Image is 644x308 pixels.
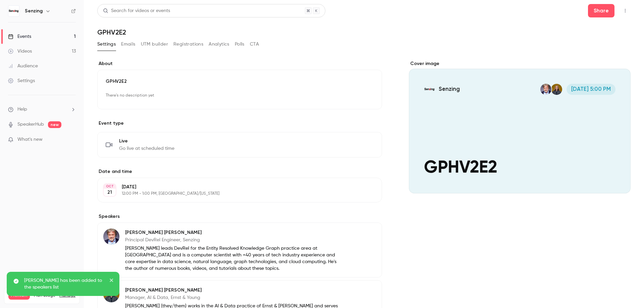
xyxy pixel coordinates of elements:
[8,48,32,55] div: Videos
[409,60,631,193] section: Cover image
[125,287,338,294] p: [PERSON_NAME] [PERSON_NAME]
[250,39,259,50] button: CTA
[97,39,116,50] button: Settings
[125,237,338,243] p: Principal DevRel Engineer, Senzing
[97,213,382,220] label: Speakers
[68,137,76,143] iframe: Noticeable Trigger
[109,277,114,285] button: close
[25,8,43,14] h6: Senzing
[119,145,174,152] span: Go live at scheduled time
[17,106,27,113] span: Help
[409,60,631,67] label: Cover image
[106,78,374,85] p: GPHV2E2
[122,191,346,196] p: 12:00 PM - 1:00 PM, [GEOGRAPHIC_DATA]/[US_STATE]
[122,184,346,190] p: [DATE]
[173,39,203,50] button: Registrations
[8,63,38,69] div: Audience
[97,28,631,36] h1: GPHV2E2
[106,90,374,101] p: There's no description yet
[141,39,168,50] button: UTM builder
[17,136,43,143] span: What's new
[8,77,35,84] div: Settings
[235,39,245,50] button: Polls
[107,189,112,196] p: 21
[8,106,76,113] li: help-dropdown-opener
[97,120,382,127] p: Event type
[125,245,338,272] p: [PERSON_NAME] leads DevRel for the Entity Resolved Knowledge Graph practice area at [GEOGRAPHIC_D...
[48,121,61,128] span: new
[104,184,116,189] div: OCT
[103,229,119,245] img: Paco Nathan
[209,39,229,50] button: Analytics
[103,7,170,14] div: Search for videos or events
[8,33,31,40] div: Events
[121,39,135,50] button: Emails
[17,121,44,128] a: SpeakerHub
[119,138,174,144] span: Live
[588,4,614,17] button: Share
[125,229,338,236] p: [PERSON_NAME] [PERSON_NAME]
[97,60,382,67] label: About
[97,168,382,175] label: Date and time
[8,6,19,16] img: Senzing
[125,294,338,301] p: Manager, AI & Data, Ernst & Young
[97,223,382,278] div: Paco Nathan[PERSON_NAME] [PERSON_NAME]Principal DevRel Engineer, Senzing[PERSON_NAME] leads DevRe...
[24,277,105,291] p: [PERSON_NAME] has been added to the speakers list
